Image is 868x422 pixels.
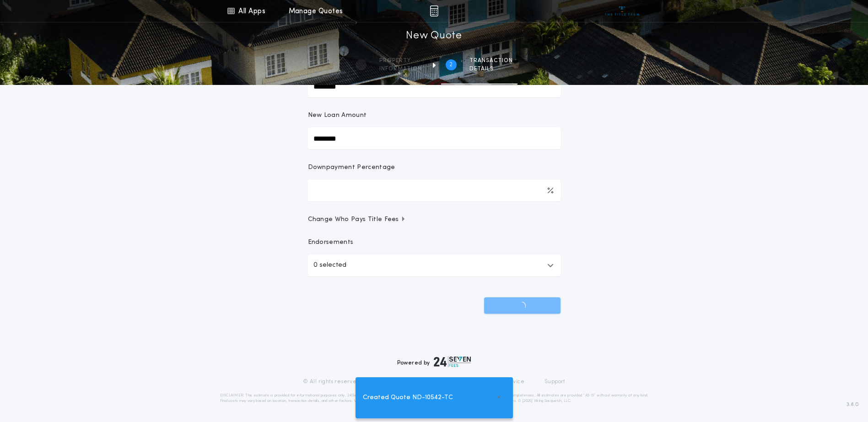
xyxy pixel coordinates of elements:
p: Downpayment Percentage [308,163,395,172]
input: New Loan Amount [308,127,561,149]
span: Created Quote ND-10542-TC [363,393,453,403]
img: logo [434,356,471,367]
span: information [379,65,422,73]
span: details [469,65,513,73]
h1: New Quote [406,29,462,43]
p: 0 selected [313,260,346,271]
button: 0 selected [308,254,561,276]
input: Sale Price [308,75,561,97]
h2: 2 [449,61,453,69]
img: img [430,5,438,16]
input: Downpayment Percentage [308,179,561,201]
span: Property [379,57,422,64]
span: Transaction [469,57,513,64]
p: Endorsements [308,238,561,247]
img: vs-icon [605,6,639,16]
span: Change Who Pays Title Fees [308,215,406,224]
p: New Loan Amount [308,111,367,120]
div: Powered by [397,356,471,367]
button: Change Who Pays Title Fees [308,215,561,224]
